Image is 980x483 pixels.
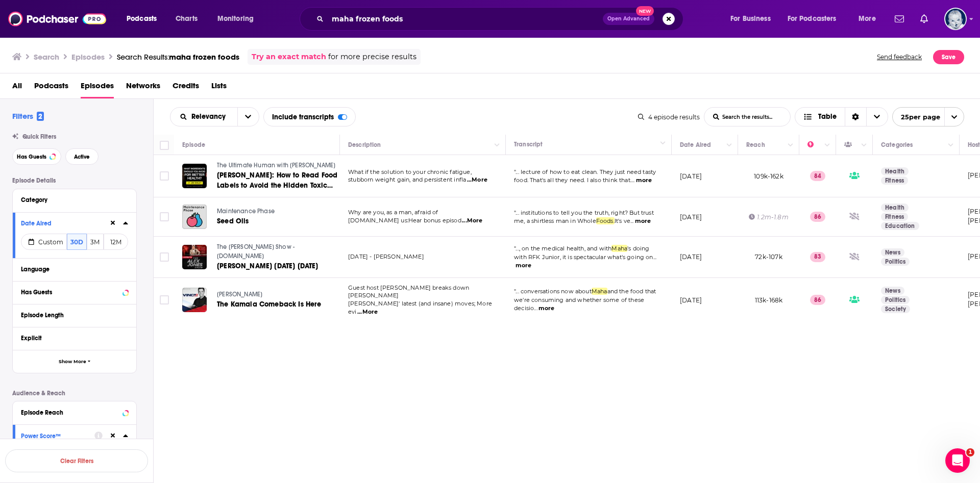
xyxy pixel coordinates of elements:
span: For Business [730,12,771,26]
a: Society [881,305,910,313]
button: open menu [851,11,889,27]
span: [PERSON_NAME] [217,291,262,298]
span: Toggle select row [160,212,169,221]
span: Networks [126,78,160,98]
a: "..., on the medical health, and withMaha's doing with RFK Junior, it is spectacular what's going on [514,245,653,261]
a: The Ultimate Human with [PERSON_NAME] [217,161,338,170]
a: Fitness [881,176,908,185]
span: [PERSON_NAME] [DATE] [DATE] [217,262,318,270]
p: [DATE] [680,172,702,181]
button: Episode Length [21,309,128,321]
a: Search Results:maha frozen foods [117,52,239,62]
button: open menu [892,107,964,126]
button: Column Actions [858,139,870,151]
span: Maha [611,245,627,252]
button: Column Actions [945,139,957,151]
span: " [514,209,654,225]
a: Politics [881,296,910,304]
p: Audience & Reach [12,390,137,397]
a: Lists [211,78,227,98]
button: Column Actions [821,139,834,151]
iframe: Intercom live chat [945,448,970,473]
div: Episode Length [21,312,121,319]
div: 4 episode results [638,113,700,121]
span: Podcasts [34,78,68,98]
span: ... [630,217,634,224]
input: Search podcasts, credits, & more... [328,11,603,27]
a: Show notifications dropdown [891,10,908,28]
button: more [635,217,651,225]
span: Active [74,154,90,160]
span: Foods. [596,217,615,224]
span: Charts [176,12,198,26]
a: Podchaser - Follow, Share and Rate Podcasts [8,9,106,29]
p: 84 [810,171,825,181]
span: ... [631,176,635,184]
a: News [881,248,904,257]
span: ... institutions to tell you the truth, right? But trust me, a shirtless man in Whole [514,209,654,225]
span: Table [818,113,837,120]
button: Language [21,263,128,275]
button: 3M [87,234,104,250]
div: Has Guests [21,289,119,296]
a: "... institutions to tell you the truth, right? But trust me, a shirtless man in WholeFoods.It's ve [514,209,654,225]
button: Save [933,50,964,64]
span: The Kamala Comeback Is Here [217,300,322,309]
div: Date Aired [21,220,102,227]
span: Logged in as blg1538 [944,8,967,30]
button: 12M [104,234,128,250]
a: The [PERSON_NAME] Show - [DOMAIN_NAME] [217,243,338,261]
span: Show More [59,359,86,365]
span: Podcasts [127,12,157,26]
p: 83 [810,252,825,262]
button: Category [21,193,128,206]
div: Transcript [514,138,543,150]
div: Power Score™ [21,433,88,440]
span: " [514,245,653,261]
div: Power Score [807,139,822,151]
button: open menu [170,113,237,120]
div: Has Guests [844,139,859,151]
button: Show profile menu [944,8,967,30]
div: Search Results: [117,52,239,62]
span: ...More [467,176,487,184]
span: New [636,6,654,16]
div: Reach [746,139,765,151]
button: Choose View [795,107,888,126]
span: ...More [357,308,378,316]
span: 72k-107k [755,253,782,261]
span: 1 [966,448,974,456]
a: Fitness [881,213,908,221]
button: Clear Filters [5,449,148,472]
div: Description [348,139,381,151]
a: The Kamala Comeback Is Here [217,299,338,310]
a: Health [881,167,909,175]
span: ... lecture of how to eat clean. They just need tasty food. That's all they need. I also think that. [514,168,656,184]
span: Monitoring [217,12,254,26]
span: 113k-168k [755,296,783,304]
a: Show notifications dropdown [916,10,932,28]
button: more [516,261,531,270]
h3: Search [34,52,59,62]
a: Charts [169,11,204,27]
a: Episodes [81,78,114,98]
a: Credits [173,78,199,98]
span: maha frozen foods [169,52,239,62]
div: Sort Direction [845,108,866,126]
span: For Podcasters [788,12,837,26]
button: Active [65,148,99,165]
span: ... [653,253,657,261]
span: Toggle select row [160,295,169,304]
span: It's ve [615,217,630,224]
span: [PERSON_NAME]' latest (and insane) moves; More evi [348,300,492,315]
a: "... lecture of how to eat clean. They just need tasty food. That's all they need. I also think t... [514,168,656,184]
div: Date Aired [680,139,711,151]
button: Custom [21,234,67,250]
button: Show More [13,350,136,373]
span: The [PERSON_NAME] Show - [DOMAIN_NAME] [217,243,295,260]
button: Column Actions [723,139,736,151]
